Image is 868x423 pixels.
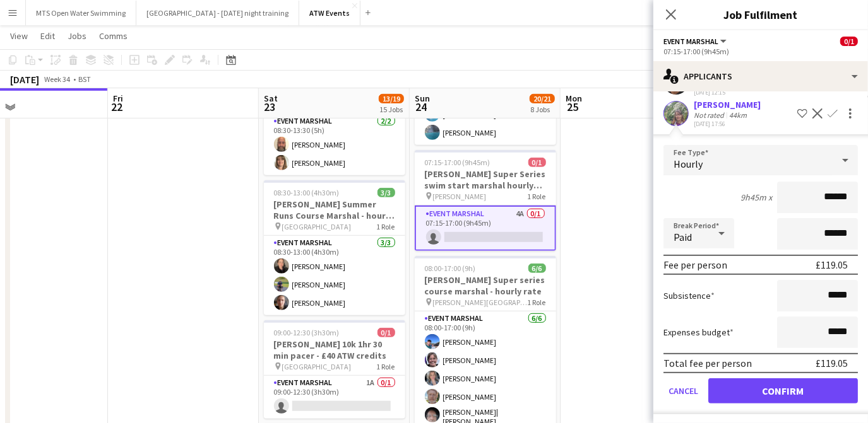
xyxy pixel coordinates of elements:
a: Edit [35,28,60,44]
span: 08:00-17:00 (9h) [425,264,476,273]
h3: [PERSON_NAME] Summer Runs Course Marshal - hourly rate [264,199,405,221]
app-card-role: Event Marshal4A0/107:15-17:00 (9h45m) [415,206,556,251]
span: [GEOGRAPHIC_DATA] [282,222,352,231]
span: Comms [99,30,128,42]
app-card-role: Event Marshal2/208:30-13:30 (5h)[PERSON_NAME][PERSON_NAME] [264,114,405,175]
button: [GEOGRAPHIC_DATA] - [DATE] night training [136,1,299,25]
app-job-card: 09:00-12:30 (3h30m)0/1[PERSON_NAME] 10k 1hr 30 min pacer - £40 ATW credits [GEOGRAPHIC_DATA]1 Rol... [264,320,405,419]
span: 6/6 [528,264,546,273]
h3: [PERSON_NAME] Super series course marshal - hourly rate [415,274,556,297]
button: Event Marshal [663,37,728,46]
div: BST [78,74,91,84]
div: £119.05 [816,357,848,369]
span: 0/1 [840,37,858,46]
span: Sun [415,93,430,104]
button: ATW Events [299,1,360,25]
span: 1 Role [528,298,546,307]
span: 1 Role [377,222,395,231]
button: Confirm [708,378,858,403]
span: Event Marshal [663,37,718,46]
span: 07:15-17:00 (9h45m) [425,158,490,167]
span: Week 34 [42,74,73,84]
span: Fri [113,93,123,104]
span: 24 [413,100,430,114]
div: Not rated [694,110,727,120]
span: Jobs [68,30,86,42]
span: [GEOGRAPHIC_DATA] [282,362,352,371]
span: 09:00-12:30 (3h30m) [274,328,340,337]
label: Subsistence [663,290,715,301]
div: [DATE] 12:15 [694,88,761,96]
h3: Job Fulfilment [653,6,868,23]
span: 20/21 [530,94,555,103]
span: 1 Role [377,362,395,371]
label: Expenses budget [663,327,734,338]
span: Paid [674,231,692,243]
span: 1 Role [528,192,546,201]
app-card-role: Event Marshal3/308:30-13:00 (4h30m)[PERSON_NAME][PERSON_NAME][PERSON_NAME] [264,236,405,315]
a: Comms [94,28,133,44]
app-job-card: 08:30-13:00 (4h30m)3/3[PERSON_NAME] Summer Runs Course Marshal - hourly rate [GEOGRAPHIC_DATA]1 R... [264,180,405,315]
span: [PERSON_NAME] [433,192,487,201]
span: Sat [264,93,278,104]
span: 25 [564,100,582,114]
div: 07:15-17:00 (9h45m) [663,47,858,56]
span: 23 [262,100,278,114]
span: 13/19 [379,94,404,103]
span: 3/3 [378,188,395,197]
div: [DATE] [10,73,39,86]
span: [PERSON_NAME][GEOGRAPHIC_DATA] [433,298,528,307]
app-card-role: Event Marshal1A0/109:00-12:30 (3h30m) [264,376,405,419]
div: 8 Jobs [530,105,554,114]
div: 15 Jobs [379,105,403,114]
span: Edit [40,30,55,42]
h3: [PERSON_NAME] Super Series swim start marshal hourly rate [415,168,556,191]
button: MTS Open Water Swimming [26,1,136,25]
app-job-card: 07:15-17:00 (9h45m)0/1[PERSON_NAME] Super Series swim start marshal hourly rate [PERSON_NAME]1 Ro... [415,150,556,251]
span: 22 [111,100,123,114]
button: Cancel [663,378,703,403]
div: Fee per person [663,258,727,271]
div: Applicants [653,61,868,91]
h3: [PERSON_NAME] 10k 1hr 30 min pacer - £40 ATW credits [264,339,405,361]
div: 9h45m x [740,192,772,203]
span: Mon [566,93,582,104]
span: View [10,30,28,42]
div: £119.05 [816,258,848,271]
span: 0/1 [378,328,395,337]
div: Total fee per person [663,357,752,369]
div: 44km [727,110,749,120]
span: Hourly [674,158,703,170]
span: 08:30-13:00 (4h30m) [274,188,340,197]
div: [PERSON_NAME] [694,99,761,110]
a: View [5,28,33,44]
a: Jobs [62,28,92,44]
div: [DATE] 17:56 [694,120,761,128]
span: 0/1 [528,158,546,167]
